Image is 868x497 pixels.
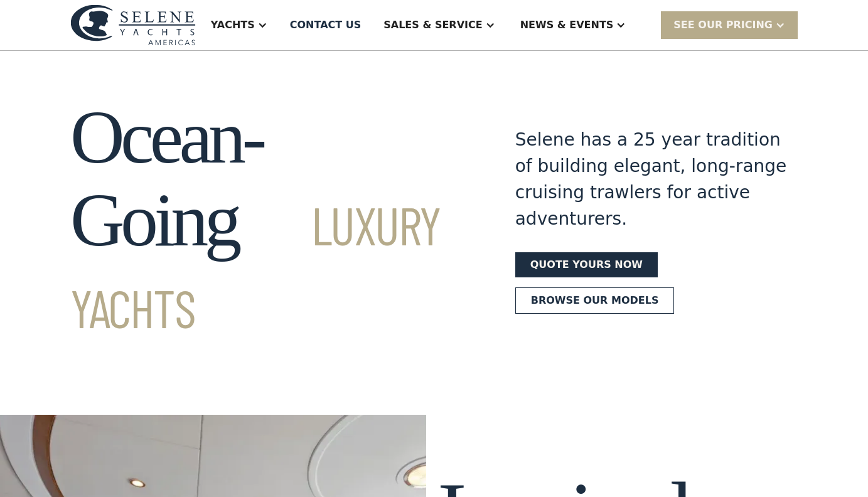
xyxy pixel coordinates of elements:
[515,252,658,277] a: Quote yours now
[673,18,773,33] div: SEE Our Pricing
[515,287,675,314] a: Browse our models
[515,127,798,232] div: Selene has a 25 year tradition of building elegant, long-range cruising trawlers for active adven...
[211,18,255,33] div: Yachts
[661,11,798,38] div: SEE Our Pricing
[520,18,614,33] div: News & EVENTS
[383,18,482,33] div: Sales & Service
[290,18,362,33] div: Contact US
[70,4,196,45] img: logo
[70,96,470,345] h1: Ocean-Going
[70,193,441,339] span: Luxury Yachts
